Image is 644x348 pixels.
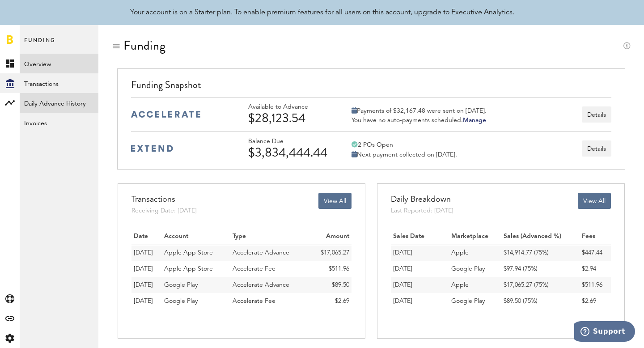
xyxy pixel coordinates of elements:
[501,229,580,245] th: Sales (Advanced %)
[230,293,309,309] td: Accelerate Fee
[130,7,514,18] div: Your account is on a Starter plan. To enable premium features for all users on this account, upgr...
[131,261,162,277] td: 09/12/25
[449,261,501,277] td: Google Play
[131,277,162,293] td: 09/12/25
[230,229,309,245] th: Type
[131,111,200,118] img: accelerate-medium-blue-logo.svg
[580,293,611,309] td: $2.69
[233,250,289,256] span: Accelerate Advance
[501,261,580,277] td: $97.94 (75%)
[233,282,289,288] span: Accelerate Advance
[20,93,98,113] a: Daily Advance History
[335,298,349,304] span: $2.69
[20,113,98,132] a: Invoices
[352,116,487,124] div: You have no auto-payments scheduled.
[329,266,349,272] span: $511.96
[580,261,611,277] td: $2.94
[24,35,55,54] span: Funding
[352,107,487,115] div: Payments of $32,167.48 were sent on [DATE].
[248,145,333,160] div: $3,834,444.44
[501,245,580,261] td: $14,914.77 (75%)
[309,261,352,277] td: $511.96
[309,277,352,293] td: $89.50
[391,293,449,309] td: [DATE]
[248,103,333,111] div: Available to Advance
[391,193,453,206] div: Daily Breakdown
[131,293,162,309] td: 09/12/25
[309,293,352,309] td: $2.69
[248,111,333,125] div: $28,123.54
[230,245,309,261] td: Accelerate Advance
[391,245,449,261] td: [DATE]
[580,229,611,245] th: Fees
[309,245,352,261] td: $17,065.27
[248,138,333,145] div: Balance Due
[230,261,309,277] td: Accelerate Fee
[321,250,349,256] span: $17,065.27
[449,245,501,261] td: Apple
[131,245,162,261] td: 09/12/25
[131,193,197,206] div: Transactions
[580,277,611,293] td: $511.96
[131,78,612,97] div: Funding Snapshot
[162,245,230,261] td: Apple App Store
[449,277,501,293] td: Apple
[131,229,162,245] th: Date
[391,261,449,277] td: [DATE]
[233,298,275,304] span: Accelerate Fee
[501,277,580,293] td: $17,065.27 (75%)
[582,140,611,157] button: Details
[162,229,230,245] th: Account
[233,266,275,272] span: Accelerate Fee
[164,282,198,288] span: Google Play
[318,193,352,209] button: View All
[134,298,153,304] span: [DATE]
[449,293,501,309] td: Google Play
[391,277,449,293] td: [DATE]
[164,298,198,304] span: Google Play
[20,73,98,93] a: Transactions
[391,206,453,215] div: Last Reported: [DATE]
[574,321,635,344] iframe: Opens a widget where you can find more information
[230,277,309,293] td: Accelerate Advance
[131,145,173,152] img: extend-medium-blue-logo.svg
[134,266,153,272] span: [DATE]
[164,250,213,256] span: Apple App Store
[131,206,197,215] div: Receiving Date: [DATE]
[123,38,166,53] div: Funding
[578,193,611,209] button: View All
[463,117,486,123] a: Manage
[162,261,230,277] td: Apple App Store
[162,277,230,293] td: Google Play
[580,245,611,261] td: $447.44
[352,141,457,149] div: 2 POs Open
[162,293,230,309] td: Google Play
[164,266,213,272] span: Apple App Store
[391,229,449,245] th: Sales Date
[332,282,349,288] span: $89.50
[582,106,611,123] button: Details
[134,250,153,256] span: [DATE]
[20,54,98,73] a: Overview
[309,229,352,245] th: Amount
[501,293,580,309] td: $89.50 (75%)
[449,229,501,245] th: Marketplace
[352,151,457,159] div: Next payment collected on [DATE].
[134,282,153,288] span: [DATE]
